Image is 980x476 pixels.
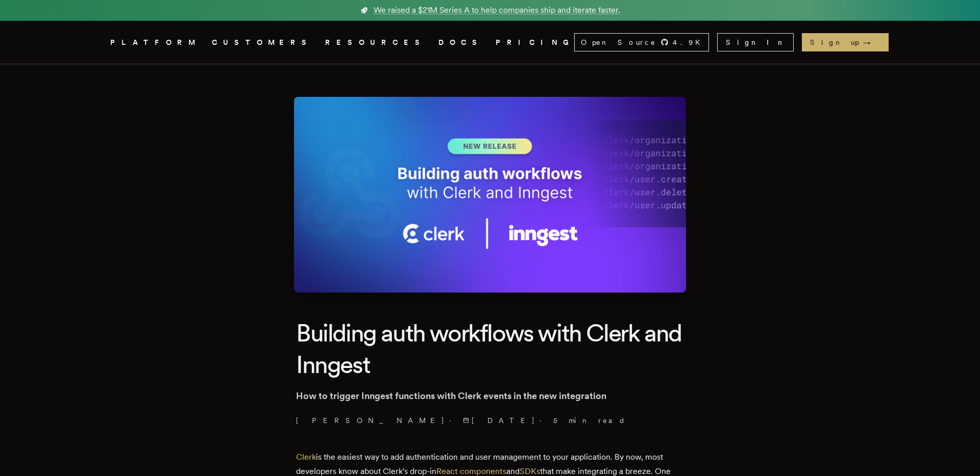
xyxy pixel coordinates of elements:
span: 5 min read [553,415,626,426]
p: · · [296,415,684,426]
span: → [863,37,880,47]
a: Sign In [717,33,794,51]
a: CUSTOMERS [212,36,313,49]
img: Featured image for Building auth workflows with Clerk and Inngest blog post [294,97,686,293]
a: DOCS [438,36,483,49]
h1: Building auth workflows with Clerk and Inngest [296,317,684,381]
span: Open Source [581,37,656,47]
p: How to trigger Inngest functions with Clerk events in the new integration [296,389,684,403]
a: React components [436,466,506,476]
a: SDKs [520,466,540,476]
a: [PERSON_NAME] [296,415,445,426]
a: Clerk [296,452,316,462]
span: [DATE] [463,415,535,426]
span: 4.9 K [673,37,706,47]
span: We raised a $21M Series A to help companies ship and iterate faster. [374,4,620,16]
button: RESOURCES [325,36,426,49]
button: PLATFORM [110,36,200,49]
a: Sign up [802,33,889,51]
a: PRICING [496,36,574,49]
nav: Global [82,21,898,64]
